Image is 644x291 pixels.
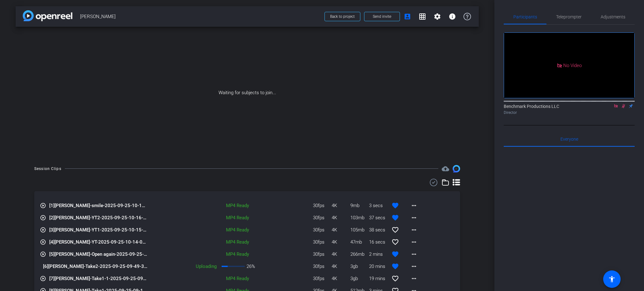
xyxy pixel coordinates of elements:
[204,202,252,209] div: MP4 Ready
[410,226,418,234] mat-icon: more_horiz
[332,251,350,258] span: 4K
[350,214,369,221] span: 103mb
[392,238,399,246] mat-icon: favorite_border
[410,238,418,246] mat-icon: more_horiz
[204,275,252,282] div: MP4 Ready
[513,15,537,19] span: Participants
[148,263,220,270] div: Uploading
[504,103,635,115] div: Benchmark Productions LLC
[601,15,625,19] span: Adjustments
[49,203,55,208] span: [1]
[204,226,252,234] div: MP4 Ready
[556,15,582,19] span: Teleprompter
[434,13,441,20] mat-icon: settings
[350,202,369,209] span: 9mb
[43,264,48,269] span: [6]
[40,275,46,282] mat-icon: play_circle_outline
[410,275,418,282] mat-icon: more_horiz
[369,275,388,282] span: 19 mins
[392,263,399,270] mat-icon: favorite
[410,250,418,258] mat-icon: more_horiz
[313,214,332,221] span: 30fps
[350,275,369,282] span: 3gb
[449,13,456,20] mat-icon: info
[332,275,350,282] span: 4K
[324,12,360,21] button: Back to project
[442,165,449,172] span: Destinations for your clips
[350,226,369,234] span: 105mb
[49,214,148,221] span: [PERSON_NAME]-YT2-2025-09-25-10-16-32-333-0
[369,239,388,246] span: 16 secs
[364,12,400,21] button: Send invite
[313,275,332,282] span: 30fps
[49,215,55,221] span: [2]
[330,14,355,19] span: Back to project
[49,202,148,209] span: [PERSON_NAME]-smile-2025-09-25-10-18-23-204-0
[40,251,46,257] mat-icon: play_circle_outline
[49,251,148,258] span: [PERSON_NAME]-Open again-2025-09-25-10-11-03-774-0
[369,226,388,234] span: 38 secs
[49,227,55,233] span: [3]
[49,276,55,281] span: [7]
[247,263,255,270] p: 26%
[313,251,332,258] span: 30fps
[369,214,388,221] span: 37 secs
[392,275,399,282] mat-icon: favorite_border
[410,214,418,221] mat-icon: more_horiz
[369,202,388,209] span: 3 secs
[404,13,411,20] mat-icon: account_box
[504,110,635,115] div: Director
[313,226,332,234] span: 30fps
[453,165,460,172] img: Session clips
[563,62,582,68] span: No Video
[313,202,332,209] span: 30fps
[43,263,148,270] span: [PERSON_NAME]-Take2-2025-09-25-09-49-30-356-0
[410,202,418,209] mat-icon: more_horiz
[204,251,252,258] div: MP4 Ready
[23,10,72,21] img: app-logo
[34,166,61,172] div: Session Clips
[369,251,388,258] span: 2 mins
[419,13,426,20] mat-icon: grid_on
[332,239,350,246] span: 4K
[204,214,252,221] div: MP4 Ready
[392,202,399,209] mat-icon: favorite
[40,227,46,233] mat-icon: play_circle_outline
[608,275,616,283] mat-icon: accessibility
[49,239,55,245] span: [4]
[40,202,46,209] mat-icon: play_circle_outline
[373,14,391,19] span: Send invite
[313,263,332,270] span: 30fps
[332,226,350,234] span: 4K
[49,239,148,246] span: [PERSON_NAME]-YT-2025-09-25-10-14-04-118-0
[80,10,321,23] span: [PERSON_NAME]
[369,263,388,270] span: 20 mins
[204,239,252,246] div: MP4 Ready
[49,251,55,257] span: [5]
[16,27,479,159] div: Waiting for subjects to join...
[392,226,399,234] mat-icon: favorite_border
[332,202,350,209] span: 4K
[313,239,332,246] span: 30fps
[392,250,399,258] mat-icon: favorite
[350,239,369,246] span: 47mb
[332,263,350,270] span: 4K
[40,215,46,221] mat-icon: play_circle_outline
[332,214,350,221] span: 4K
[442,165,449,172] mat-icon: cloud_upload
[410,263,418,270] mat-icon: more_horiz
[350,251,369,258] span: 266mb
[49,275,148,282] span: [PERSON_NAME]-Take1-1-2025-09-25-09-24-56-891-0
[49,226,148,234] span: [PERSON_NAME]-YT1-2025-09-25-10-15-43-418-0
[392,214,399,221] mat-icon: favorite
[40,239,46,245] mat-icon: play_circle_outline
[350,263,369,270] span: 3gb
[560,137,578,141] span: Everyone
